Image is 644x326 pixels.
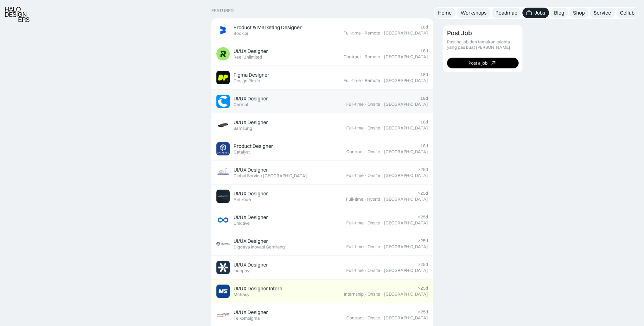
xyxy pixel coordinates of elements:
[216,23,230,37] img: Job Image
[522,8,549,18] a: Jobs
[346,197,363,202] div: Full-time
[434,8,456,18] a: Home
[364,268,367,273] div: ·
[211,208,433,232] a: Job ImageUI/UX DesignerUnictive>25dFull-time·Onsite·[GEOGRAPHIC_DATA]
[233,221,250,226] div: Unictive
[384,78,428,83] div: [GEOGRAPHIC_DATA]
[418,262,428,267] div: >25d
[211,232,433,256] a: Job ImageUI/UX DesignerDigdaya Inovasi Gemilang>25dFull-time·Onsite·[GEOGRAPHIC_DATA]
[384,197,428,202] div: [GEOGRAPHIC_DATA]
[367,268,380,273] div: Onsite
[420,119,428,125] div: 18d
[346,125,364,131] div: Full-time
[381,125,383,131] div: ·
[233,48,268,54] div: UI/UX Designer
[216,237,230,250] img: Job Image
[233,78,260,84] div: Design Pickle
[233,197,251,202] div: Antikode
[384,30,428,36] div: [GEOGRAPHIC_DATA]
[367,149,380,154] div: Onsite
[233,119,268,126] div: UI/UX Designer
[361,78,364,83] div: ·
[216,71,230,84] img: Job Image
[620,9,634,16] div: Collab
[233,149,250,155] div: Catalyst
[381,78,383,83] div: ·
[381,220,383,226] div: ·
[364,220,367,226] div: ·
[364,173,367,178] div: ·
[384,173,428,178] div: [GEOGRAPHIC_DATA]
[418,285,428,291] div: >25d
[233,214,268,221] div: UI/UX Designer
[364,292,367,297] div: ·
[233,95,268,102] div: UI/UX Designer
[343,30,361,36] div: Full-time
[361,54,364,60] div: ·
[233,143,273,149] div: Product Designer
[343,78,361,83] div: Full-time
[211,137,433,161] a: Job ImageProduct DesignerCatalyst18dContract·Onsite·[GEOGRAPHIC_DATA]
[461,9,487,16] div: Workshops
[233,173,307,179] div: Global Service [GEOGRAPHIC_DATA]
[233,102,249,107] div: Cermati
[233,292,249,297] div: McEasy
[384,292,428,297] div: [GEOGRAPHIC_DATA]
[211,18,433,42] a: Job ImageProduct & Marketing DesignerBookipi18dFull-time·Remote·[GEOGRAPHIC_DATA]
[420,72,428,77] div: 18d
[438,9,452,16] div: Home
[554,9,564,16] div: Blog
[216,166,230,179] img: Job Image
[346,173,364,178] div: Full-time
[384,315,428,321] div: [GEOGRAPHIC_DATA]
[367,315,380,321] div: Onsite
[418,309,428,315] div: >25d
[384,220,428,226] div: [GEOGRAPHIC_DATA]
[216,47,230,60] img: Job Image
[447,29,472,37] div: Post Job
[233,244,285,250] div: Digdaya Inovasi Gemilang
[381,244,383,249] div: ·
[469,60,488,66] div: Post a job
[384,268,428,273] div: [GEOGRAPHIC_DATA]
[211,256,433,279] a: Job ImageUI/UX DesignerIndepay>25dFull-time·Onsite·[GEOGRAPHIC_DATA]
[346,315,364,321] div: Contract
[365,54,380,60] div: Remote
[343,54,361,60] div: Contract
[364,125,367,131] div: ·
[233,190,268,197] div: UI/UX Designer
[367,197,380,202] div: Hybrid
[364,102,367,107] div: ·
[216,190,230,203] img: Job Image
[550,8,568,18] a: Blog
[233,309,268,316] div: UI/UX Designer
[233,24,302,31] div: Product & Marketing Designer
[367,173,380,178] div: Onsite
[233,54,262,60] div: Reel Unlimited
[418,191,428,196] div: >25d
[367,244,380,249] div: Onsite
[361,30,364,36] div: ·
[364,197,367,202] div: ·
[616,8,638,18] a: Collab
[534,9,545,16] div: Jobs
[418,238,428,243] div: >25d
[346,268,364,273] div: Full-time
[365,30,380,36] div: Remote
[420,143,428,148] div: 18d
[384,54,428,60] div: [GEOGRAPHIC_DATA]
[457,8,490,18] a: Workshops
[594,9,611,16] div: Service
[381,30,383,36] div: ·
[381,292,383,297] div: ·
[211,42,433,66] a: Job ImageUI/UX DesignerReel Unlimited18dContract·Remote·[GEOGRAPHIC_DATA]
[216,142,230,155] img: Job Image
[420,96,428,101] div: 18d
[418,167,428,172] div: >25d
[233,238,268,244] div: UI/UX Designer
[367,102,380,107] div: Onsite
[590,8,615,18] a: Service
[569,8,589,18] a: Shop
[418,214,428,220] div: >25d
[216,285,230,298] img: Job Image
